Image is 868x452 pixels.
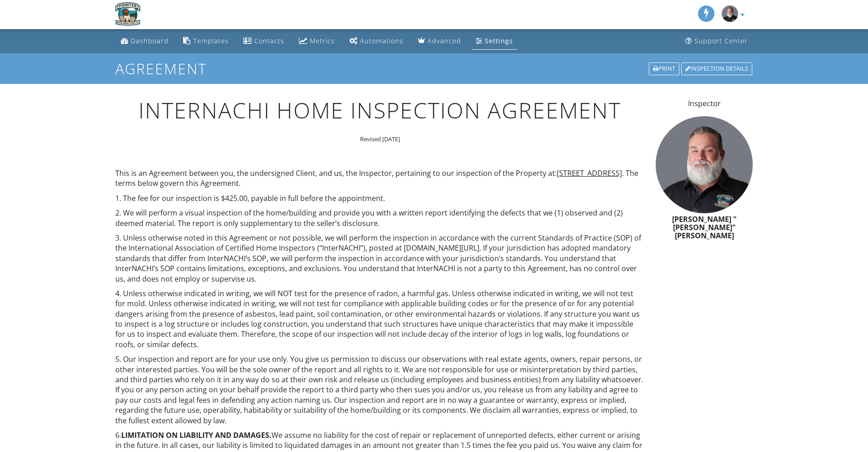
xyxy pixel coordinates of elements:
a: Templates [180,33,232,50]
span: [STREET_ADDRESS] [557,168,622,178]
a: Inspection Details [680,62,753,76]
div: Inspection Details [681,62,752,75]
a: Contacts [240,33,288,50]
div: Dashboard [131,36,169,45]
p: 3. Unless otherwise noted in this Agreement or not possible, we will perform the inspection in ac... [115,233,645,284]
h1: Agreement [115,61,753,77]
a: Automations (Basic) [346,33,407,50]
p: 4. Unless otherwise indicated in writing, we will NOT test for the presence of radon, a harmful g... [115,288,645,349]
p: 1. The fee for our inspection is $425.00, payable in full before the appointment. [115,193,645,203]
p: 2. We will perform a visual inspection of the home/building and provide you with a written report... [115,208,645,228]
a: Support Center [682,33,751,50]
h6: [PERSON_NAME] "[PERSON_NAME]" [PERSON_NAME] [656,216,753,240]
a: Settings [472,33,517,50]
a: Metrics [295,33,339,50]
p: Revised [DATE] [115,135,645,143]
div: Contacts [254,36,284,45]
img: johnbrea22katz.jpg [722,5,738,22]
div: Metrics [310,36,335,45]
div: Automations [360,36,403,45]
p: This is an Agreement between you, the undersigned Client, and us, the Inspector, pertaining to ou... [115,168,645,189]
p: 5. Our inspection and report are for your use only. You give us permission to discuss our observa... [115,354,645,426]
span: LIMITATION ON LIABILITY AND DAMAGES. [121,430,272,440]
p: Inspector [656,98,753,108]
div: Templates [193,36,229,45]
div: Advanced [427,36,461,45]
img: johnbrea22katz.jpg [656,116,753,213]
a: Advanced [414,33,465,50]
div: Settings [485,36,513,45]
h1: INTERNACHI Home Inspection Agreement [115,98,645,123]
div: Support Center [694,36,748,45]
img: Pointer Home Inspections [115,2,140,27]
a: Dashboard [117,33,172,50]
div: Print [649,62,679,75]
a: Print [648,62,680,76]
